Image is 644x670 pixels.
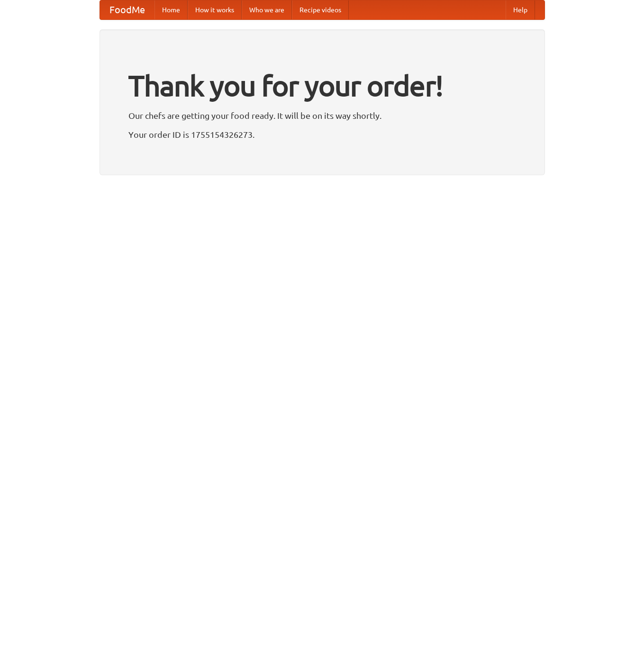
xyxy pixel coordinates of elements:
p: Your order ID is 1755154326273. [128,127,516,142]
a: Who we are [242,0,292,19]
a: Help [506,0,535,19]
a: How it works [188,0,242,19]
a: Recipe videos [292,0,349,19]
h1: Thank you for your order! [128,63,516,108]
a: FoodMe [100,0,154,19]
p: Our chefs are getting your food ready. It will be on its way shortly. [128,108,516,123]
a: Home [154,0,188,19]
